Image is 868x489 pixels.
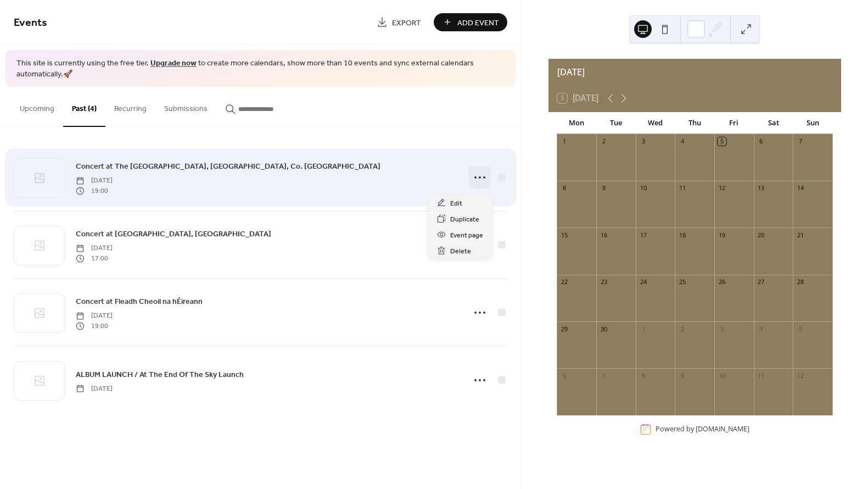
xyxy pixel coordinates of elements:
[76,227,271,240] a: Concert at [GEOGRAPHIC_DATA], [GEOGRAPHIC_DATA]
[796,325,804,333] div: 5
[718,278,726,286] div: 26
[561,371,569,380] div: 6
[796,278,804,286] div: 28
[718,184,726,192] div: 12
[76,161,380,173] span: Concert at The [GEOGRAPHIC_DATA], [GEOGRAPHIC_DATA], Co. [GEOGRAPHIC_DATA]
[450,198,462,209] span: Edit
[757,137,765,146] div: 6
[639,278,647,286] div: 24
[639,371,647,380] div: 8
[11,87,63,126] button: Upcoming
[76,384,113,393] span: [DATE]
[76,176,113,186] span: [DATE]
[796,137,804,146] div: 7
[718,325,726,333] div: 3
[596,112,636,134] div: Tue
[76,311,113,321] span: [DATE]
[392,17,421,29] span: Export
[639,137,647,146] div: 3
[678,325,686,333] div: 2
[76,229,271,240] span: Concert at [GEOGRAPHIC_DATA], [GEOGRAPHIC_DATA]
[14,12,47,34] span: Events
[639,184,647,192] div: 10
[718,137,726,146] div: 5
[450,230,483,241] span: Event page
[63,87,105,127] button: Past (4)
[796,231,804,239] div: 21
[757,325,765,333] div: 4
[678,371,686,380] div: 9
[561,137,569,146] div: 1
[757,231,765,239] div: 20
[561,231,569,239] div: 15
[16,58,505,80] span: This site is currently using the free tier. to create more calendars, show more than 10 events an...
[696,425,749,434] a: [DOMAIN_NAME]
[76,295,203,308] a: Concert at Fleadh Cheoil na hÉireann
[796,371,804,380] div: 12
[600,278,608,286] div: 23
[793,112,832,134] div: Sun
[76,186,113,196] span: 19:00
[76,296,203,308] span: Concert at Fleadh Cheoil na hÉireann
[754,112,793,134] div: Sat
[636,112,675,134] div: Wed
[76,160,380,173] a: Concert at The [GEOGRAPHIC_DATA], [GEOGRAPHIC_DATA], Co. [GEOGRAPHIC_DATA]
[76,243,113,253] span: [DATE]
[450,246,471,257] span: Delete
[76,369,244,380] span: ALBUM LAUNCH / At The End Of The Sky Launch
[76,321,113,331] span: 19:00
[450,214,479,225] span: Duplicate
[757,371,765,380] div: 11
[757,184,765,192] div: 13
[678,184,686,192] div: 11
[600,371,608,380] div: 7
[757,278,765,286] div: 27
[561,325,569,333] div: 29
[678,278,686,286] div: 25
[600,325,608,333] div: 30
[76,368,244,381] a: ALBUM LAUNCH / At The End Of The Sky Launch
[678,231,686,239] div: 18
[600,184,608,192] div: 9
[561,184,569,192] div: 8
[561,278,569,286] div: 22
[600,137,608,146] div: 2
[656,425,749,434] div: Powered by
[639,231,647,239] div: 17
[155,87,216,126] button: Submissions
[600,231,608,239] div: 16
[718,371,726,380] div: 10
[150,56,197,71] a: Upgrade now
[714,112,754,134] div: Fri
[105,87,155,126] button: Recurring
[557,112,597,134] div: Mon
[639,325,647,333] div: 1
[434,13,507,31] button: Add Event
[718,231,726,239] div: 19
[548,59,841,85] div: [DATE]
[796,184,804,192] div: 14
[76,253,113,263] span: 17:00
[457,17,499,29] span: Add Event
[368,13,429,31] a: Export
[678,137,686,146] div: 4
[675,112,714,134] div: Thu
